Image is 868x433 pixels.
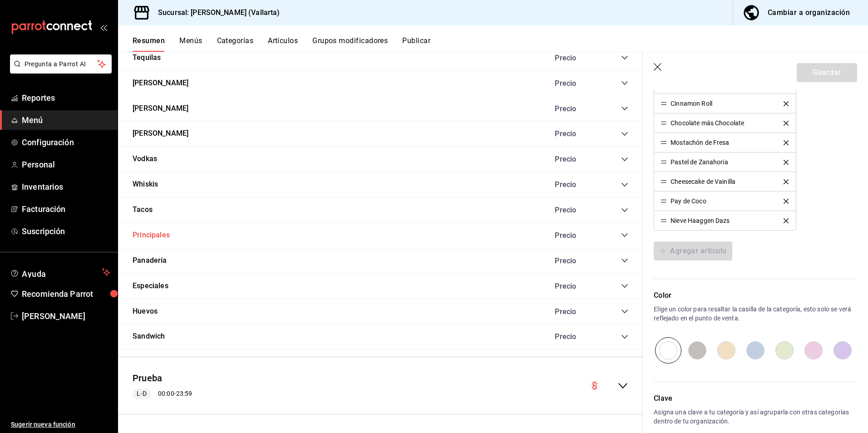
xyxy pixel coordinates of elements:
[768,6,850,19] div: Cambiar a organización
[546,129,604,138] div: Precio
[133,306,158,317] button: Huevos
[22,225,110,237] span: Suscripción
[546,54,604,62] div: Precio
[671,139,729,146] div: Mostachón de Fresa
[133,78,188,89] button: [PERSON_NAME]
[654,393,857,404] p: Clave
[22,203,110,215] span: Facturación
[654,408,857,426] p: Asigna una clave a tu categoría y así agruparla con otras categorías dentro de tu organización.
[133,389,192,399] div: 00:00 - 23:59
[133,36,165,52] button: Resumen
[118,364,643,407] div: collapse-menu-row
[133,256,167,266] button: Panadería
[546,104,604,113] div: Precio
[671,198,706,204] div: Pay de Coco
[133,154,157,164] button: Vodkas
[654,290,857,301] p: Color
[11,420,110,429] span: Sugerir nueva función
[179,36,202,52] button: Menús
[402,36,430,52] button: Publicar
[22,136,110,148] span: Configuración
[621,105,628,112] button: collapse-category-row
[133,281,168,291] button: Especiales
[133,179,158,190] button: Whiskis
[546,256,604,265] div: Precio
[546,307,604,316] div: Precio
[268,36,298,52] button: Artículos
[621,156,628,163] button: collapse-category-row
[546,282,604,290] div: Precio
[621,308,628,315] button: collapse-category-row
[25,59,98,69] span: Pregunta a Parrot AI
[546,231,604,240] div: Precio
[22,158,110,171] span: Personal
[10,54,112,74] button: Pregunta a Parrot AI
[133,128,188,139] button: [PERSON_NAME]
[133,103,188,114] button: [PERSON_NAME]
[133,205,153,215] button: Tacos
[22,92,110,104] span: Reportes
[654,305,857,323] p: Elige un color para resaltar la casilla de la categoría, esto solo se verá reflejado en el punto ...
[621,54,628,61] button: collapse-category-row
[22,114,110,126] span: Menú
[22,267,99,278] span: Ayuda
[671,217,730,224] div: Nieve Haaggen Dazs
[671,100,712,107] div: Cinnamon Roll
[621,181,628,188] button: collapse-category-row
[621,333,628,340] button: collapse-category-row
[671,159,728,165] div: Pastel de Zanahoria
[621,79,628,87] button: collapse-category-row
[546,332,604,341] div: Precio
[621,207,628,214] button: collapse-category-row
[621,130,628,138] button: collapse-category-row
[621,282,628,290] button: collapse-category-row
[22,288,110,300] span: Recomienda Parrot
[621,231,628,239] button: collapse-category-row
[151,7,280,18] h3: Sucursal: [PERSON_NAME] (Vallarta)
[100,24,107,31] button: open_drawer_menu
[546,180,604,189] div: Precio
[133,331,165,342] button: Sandwich
[6,66,112,75] a: Pregunta a Parrot AI
[133,372,162,385] button: Prueba
[546,155,604,163] div: Precio
[546,79,604,88] div: Precio
[671,178,735,185] div: Cheesecake de Vainilla
[22,181,110,193] span: Inventarios
[217,36,254,52] button: Categorías
[546,206,604,214] div: Precio
[133,53,161,63] button: Tequilas
[621,257,628,264] button: collapse-category-row
[671,120,744,126] div: Chocolate más Chocolate
[133,389,150,399] span: L-D
[312,36,388,52] button: Grupos modificadores
[133,230,170,241] button: Principales
[22,310,110,322] span: [PERSON_NAME]
[133,36,868,52] div: navigation tabs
